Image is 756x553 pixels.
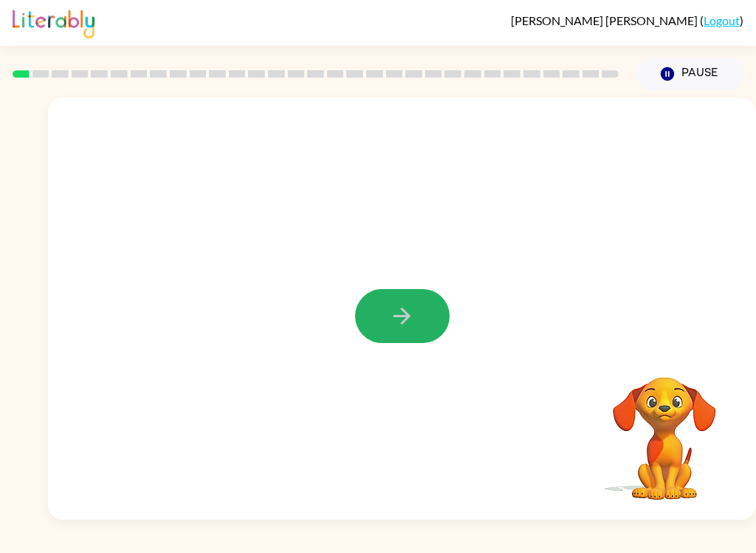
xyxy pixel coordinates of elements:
span: [PERSON_NAME] [PERSON_NAME] [511,13,700,27]
img: Literably [13,6,94,38]
video: Your browser must support playing .mp4 files to use Literably. Please try using another browser. [591,354,738,502]
a: Logout [704,13,740,27]
div: ( ) [511,13,743,27]
button: Pause [636,57,743,91]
